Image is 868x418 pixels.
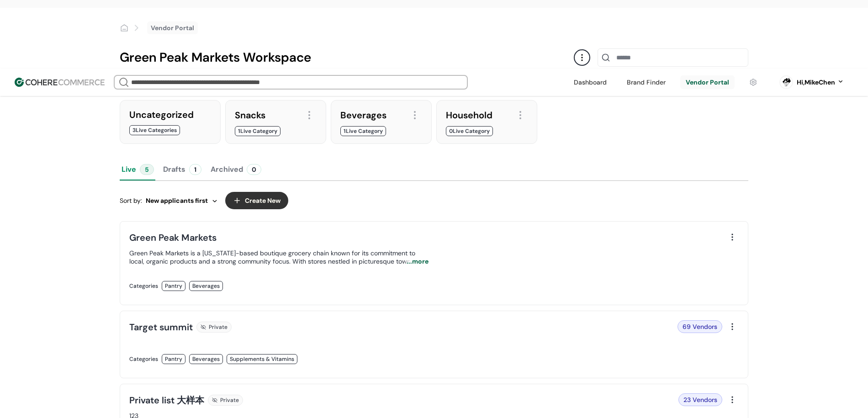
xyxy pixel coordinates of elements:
[678,393,722,406] div: 23 Vendors
[15,78,105,87] img: Cohere Logo
[403,257,429,266] div: ...more
[129,249,429,265] div: Green Peak Markets is a [US_STATE]-based boutique grocery chain known for its commitment to local...
[209,159,263,180] button: Archived
[120,21,198,34] nav: breadcrumb
[677,320,722,333] div: 69 Vendors
[120,196,218,206] div: Sort by:
[225,192,288,209] button: Create New
[779,75,793,89] svg: 0 percent
[161,159,203,180] button: Drafts
[120,159,156,180] button: Live
[120,48,574,67] div: Green Peak Markets Workspace
[189,164,201,175] div: 1
[797,78,835,87] div: Hi, MikeChen
[140,164,154,175] div: 5
[151,23,194,33] a: Vendor Portal
[146,196,208,206] span: New applicants first
[797,78,844,87] button: Hi,MikeChen
[247,164,261,175] div: 0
